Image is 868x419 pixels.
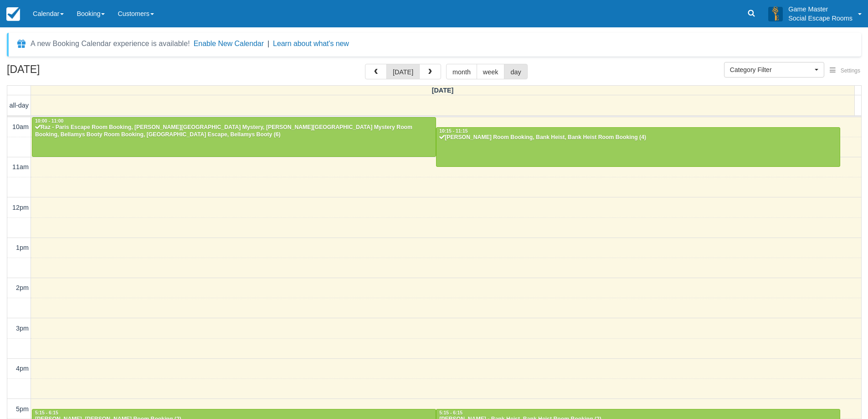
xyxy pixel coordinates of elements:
span: 11am [12,163,29,171]
span: 10am [12,123,29,130]
button: month [446,64,477,79]
img: checkfront-main-nav-mini-logo.png [6,7,20,21]
p: Game Master [788,5,853,14]
span: Settings [841,67,860,74]
button: Category Filter [724,62,824,78]
button: Settings [824,64,866,78]
span: 10:15 - 11:15 [439,129,467,134]
span: 3pm [16,325,29,332]
span: 1pm [16,244,29,251]
span: 4pm [16,365,29,372]
h2: [DATE] [7,64,122,81]
a: 10:15 - 11:15[PERSON_NAME] Room Booking, Bank Heist, Bank Heist Room Booking (4) [436,127,840,167]
span: [DATE] [432,87,454,94]
span: 2pm [16,284,29,291]
span: all-day [10,102,29,109]
a: Learn about what's new [273,40,349,47]
div: [PERSON_NAME] Room Booking, Bank Heist, Bank Heist Room Booking (4) [439,134,837,141]
span: 5:15 - 6:15 [439,410,462,415]
span: 5pm [16,405,29,413]
span: Category Filter [730,65,812,74]
span: 12pm [12,204,29,211]
span: | [267,40,269,47]
img: A3 [768,6,783,21]
button: day [504,64,527,79]
button: Enable New Calendar [194,39,264,48]
div: Raz - Paris Escape Room Booking, [PERSON_NAME][GEOGRAPHIC_DATA] Mystery, [PERSON_NAME][GEOGRAPHIC... [35,124,433,139]
button: [DATE] [386,64,420,79]
button: week [477,64,505,79]
a: 10:00 - 11:00Raz - Paris Escape Room Booking, [PERSON_NAME][GEOGRAPHIC_DATA] Mystery, [PERSON_NAM... [32,117,436,157]
p: Social Escape Rooms [788,14,853,23]
span: 10:00 - 11:00 [35,119,63,124]
span: 5:15 - 6:15 [35,410,58,415]
div: A new Booking Calendar experience is available! [31,38,190,49]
